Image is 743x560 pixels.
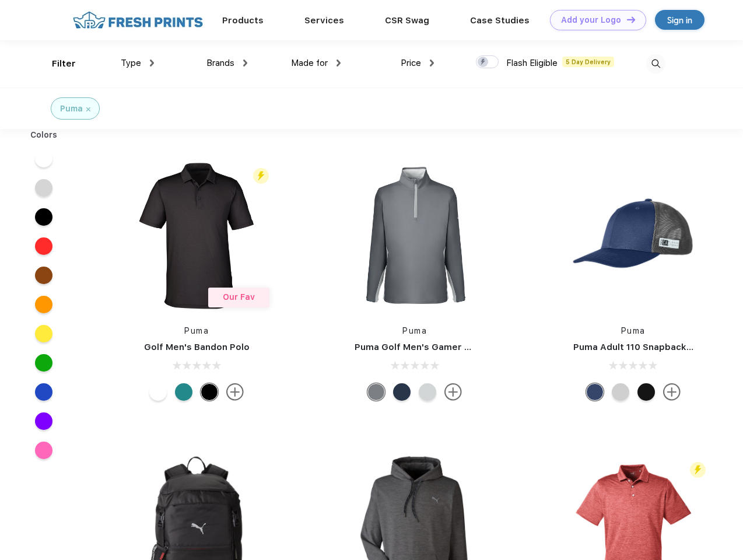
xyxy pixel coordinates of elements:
div: Filter [52,57,76,71]
a: Products [222,15,264,26]
a: Puma [621,326,646,335]
img: func=resize&h=266 [556,158,711,313]
img: func=resize&h=266 [337,158,492,313]
img: dropdown.png [243,60,247,66]
img: DT [627,16,635,23]
div: Peacoat with Qut Shd [586,383,604,401]
div: Sign in [667,13,692,27]
span: Type [121,58,141,68]
img: fo%20logo%202.webp [69,10,206,30]
a: Puma [184,326,209,335]
span: Flash Eligible [506,58,558,68]
a: Golf Men's Bandon Polo [144,342,250,352]
img: more.svg [663,383,681,401]
span: Made for [291,58,328,68]
div: Puma [60,103,83,115]
img: func=resize&h=266 [119,158,274,313]
span: Our Fav [223,292,255,302]
div: Puma Black [201,383,218,401]
div: Add your Logo [561,15,621,25]
a: CSR Swag [385,15,429,26]
a: Services [304,15,344,26]
div: Colors [22,129,66,141]
a: Sign in [655,10,705,30]
a: Puma Golf Men's Gamer Golf Quarter-Zip [355,342,539,352]
div: Quiet Shade [367,383,385,401]
img: flash_active_toggle.svg [690,462,706,478]
div: Navy Blazer [393,383,411,401]
img: dropdown.png [150,60,154,66]
a: Puma [402,326,427,335]
img: more.svg [444,383,462,401]
div: Pma Blk with Pma Blk [637,383,655,401]
div: Quarry Brt Whit [612,383,629,401]
span: Brands [206,58,234,68]
div: Bright White [149,383,167,401]
img: more.svg [226,383,244,401]
span: Price [401,58,421,68]
img: dropdown.png [337,60,341,66]
span: 5 Day Delivery [562,57,614,67]
div: High Rise [419,383,436,401]
img: dropdown.png [430,60,434,66]
div: Green Lagoon [175,383,192,401]
img: filter_cancel.svg [86,107,90,111]
img: flash_active_toggle.svg [253,168,269,184]
img: desktop_search.svg [646,54,665,73]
